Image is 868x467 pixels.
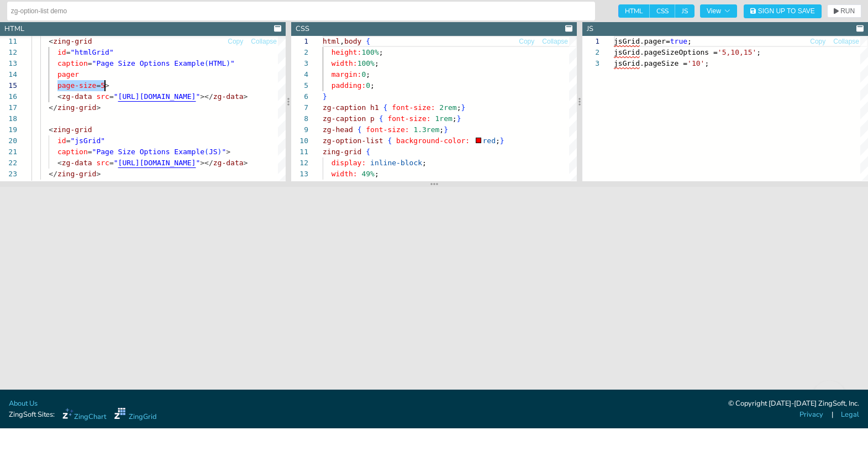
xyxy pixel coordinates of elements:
span: > [244,159,248,167]
span: </ [49,170,57,178]
span: caption [57,148,88,156]
span: > [226,148,230,156]
span: id [57,48,66,56]
span: ; [457,103,461,112]
span: } [461,103,466,112]
span: " [196,92,200,101]
span: html [323,37,340,45]
span: HTML [209,59,226,67]
span: zing-grid [57,103,96,112]
span: ) [218,148,222,156]
span: } [323,92,327,101]
span: Copy [228,38,243,45]
div: JS [587,24,593,34]
span: ; [496,137,500,145]
span: { [366,148,370,156]
div: 2 [291,47,308,58]
span: font-size: [392,103,435,112]
div: 13 [291,169,308,180]
span: " [230,59,235,67]
span: } [500,137,504,145]
a: About Us [9,398,38,409]
span: margin: [332,70,362,78]
button: Collapse [833,36,860,47]
span: zg-data [62,159,92,167]
span: > [244,92,248,101]
span: true [670,37,687,45]
span: ; [370,81,375,90]
span: padding: [332,81,366,90]
span: height: [332,48,362,56]
span: zg-data [213,159,244,167]
span: caption [57,59,88,67]
span: 100% [361,48,378,56]
span: < [57,159,62,167]
span: = [109,159,114,167]
div: 4 [291,69,308,80]
span: 100% [357,59,375,67]
span: width: [332,59,357,67]
span: Collapse [251,38,277,45]
div: 7 [291,102,308,113]
div: 2 [582,47,599,58]
span: </ [49,103,57,112]
div: 10 [291,135,308,146]
div: 6 [291,91,308,102]
span: zing-grid [53,37,92,45]
span: ; [422,159,427,167]
span: inline-block [370,159,422,167]
span: src [96,159,109,167]
span: JS [209,148,218,156]
div: 1 [582,36,599,47]
span: zg-caption [323,114,366,123]
span: > [96,170,101,178]
span: "htmlGrid" [70,48,113,56]
span: ></ [200,159,213,167]
span: ; [687,37,692,45]
span: jsGrid.pageSize = [614,59,687,67]
span: '5,10,15' [718,48,756,56]
input: Untitled Demo [11,2,591,20]
div: 12 [291,158,308,169]
span: View [707,8,730,14]
span: } [457,114,461,123]
span: font-size: [366,125,409,134]
span: id [57,137,66,145]
span: ></ [200,92,213,101]
span: < [57,92,62,101]
span: ; [704,59,709,67]
span: [URL][DOMAIN_NAME] [118,159,196,167]
iframe: Toggle Customer Support [813,381,846,414]
span: ( [204,148,209,156]
div: HTML [4,24,24,34]
div: 8 [291,113,308,124]
span: " [222,148,226,156]
a: Privacy [799,410,823,420]
div: 5 [291,80,308,91]
span: } [444,125,448,134]
span: ; [375,59,379,67]
span: zing-grid [57,170,96,178]
span: font-size: [387,114,430,123]
button: View [700,4,737,18]
div: 14 [291,180,308,191]
span: '10' [687,59,704,67]
span: background-color: [396,137,470,145]
button: Sign Up to Save [744,4,822,18]
span: = [88,59,92,67]
div: 9 [291,124,308,135]
span: ; [379,48,383,56]
span: = [96,81,101,90]
span: h1 [370,103,379,112]
span: " [196,159,200,167]
span: < [49,125,53,134]
button: Copy [518,36,535,47]
div: © Copyright [DATE]-[DATE] ZingSoft, Inc. [728,398,859,410]
button: Collapse [541,36,569,47]
span: ; [439,125,444,134]
div: 11 [291,146,308,158]
span: | [832,410,833,420]
div: checkbox-group [618,4,695,18]
span: p [370,114,375,123]
span: { [379,114,383,123]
